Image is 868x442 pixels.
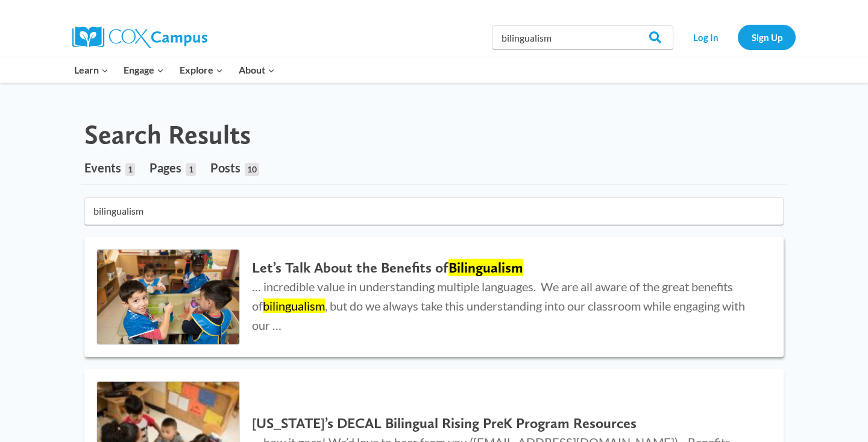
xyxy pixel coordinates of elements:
span: Posts [210,160,241,175]
h2: [US_STATE]’s DECAL Bilingual Rising PreK Program Resources [252,415,759,432]
span: 10 [245,163,259,176]
img: Cox Campus [72,27,207,48]
button: Child menu of Explore [172,57,231,83]
input: Search Cox Campus [492,25,673,49]
span: Pages [149,160,181,175]
nav: Secondary Navigation [679,25,796,49]
a: Log In [679,25,732,49]
h1: Search Results [84,119,251,151]
a: Events1 [84,151,135,185]
a: Posts10 [210,151,259,185]
mark: bilingualism [263,298,325,313]
span: 1 [125,163,135,176]
a: Let’s Talk About the Benefits of Bilingualism Let’s Talk About the Benefits ofBilingualism … incr... [84,237,784,357]
a: Sign Up [738,25,796,49]
h2: Let’s Talk About the Benefits of [252,259,759,277]
input: Search for... [84,197,784,225]
span: 1 [186,163,195,176]
span: … incredible value in understanding multiple languages. We are all aware of the great benefits of... [252,279,745,332]
img: Let’s Talk About the Benefits of Bilingualism [97,250,239,344]
a: Pages1 [149,151,195,185]
span: Events [84,160,121,175]
button: Child menu of Engage [116,57,172,83]
button: Child menu of About [231,57,283,83]
mark: Bilingualism [448,259,523,276]
nav: Primary Navigation [66,57,282,83]
button: Child menu of Learn [66,57,116,83]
